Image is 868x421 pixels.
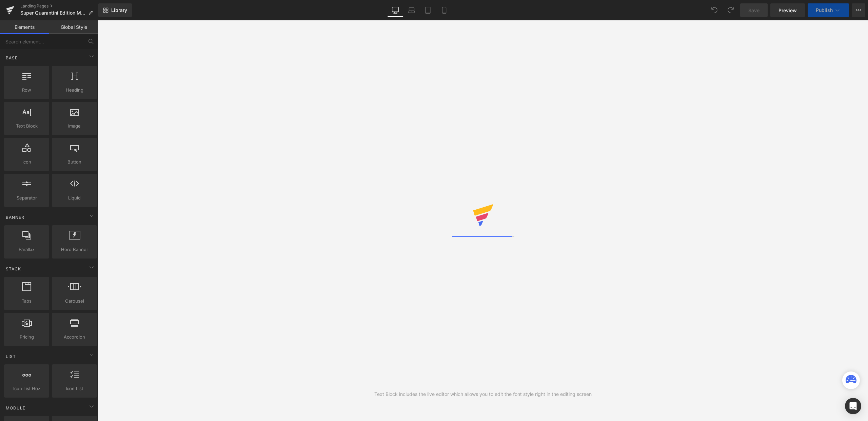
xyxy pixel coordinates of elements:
[6,333,47,341] span: Pricing
[816,7,833,13] span: Publish
[403,3,420,17] a: Laptop
[5,55,18,61] span: Base
[6,298,47,305] span: Tabs
[20,10,85,16] span: Super Quarantini Edition Meta EA External Bestätigungsseite
[5,266,22,272] span: Stack
[54,122,95,130] span: Image
[6,246,47,253] span: Parallax
[808,3,849,17] button: Publish
[6,122,47,130] span: Text Block
[54,158,95,166] span: Button
[436,3,452,17] a: Mobile
[49,20,98,34] a: Global Style
[20,3,98,9] a: Landing Pages
[6,87,47,94] span: Row
[54,333,95,341] span: Accordion
[54,385,95,392] span: Icon List
[387,3,403,17] a: Desktop
[6,158,47,166] span: Icon
[98,3,132,17] a: New Library
[374,390,592,398] div: Text Block includes the live editor which allows you to edit the font style right in the editing ...
[54,194,95,202] span: Liquid
[770,3,805,17] a: Preview
[724,3,737,17] button: Redo
[5,353,17,360] span: List
[6,194,47,202] span: Separator
[54,246,95,253] span: Hero Banner
[420,3,436,17] a: Tablet
[54,298,95,305] span: Carousel
[111,7,127,13] span: Library
[6,385,47,392] span: Icon List Hoz
[5,214,25,221] span: Banner
[54,87,95,94] span: Heading
[5,405,26,411] span: Module
[748,7,759,14] span: Save
[852,3,865,17] button: More
[708,3,721,17] button: Undo
[778,7,797,14] span: Preview
[845,398,861,414] div: Open Intercom Messenger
